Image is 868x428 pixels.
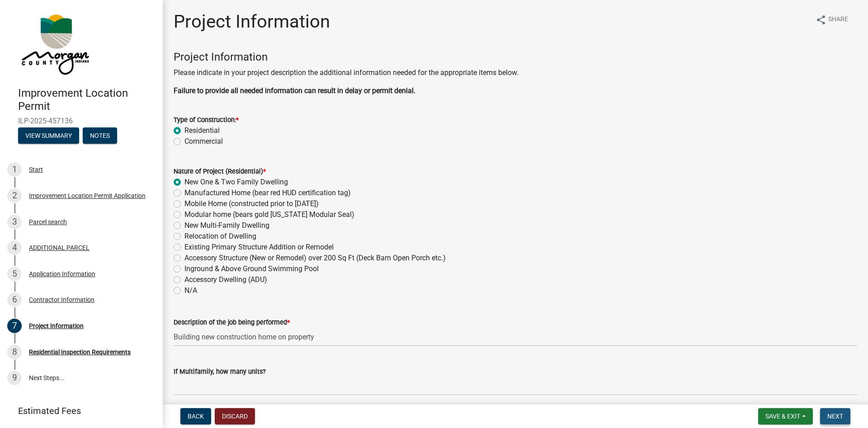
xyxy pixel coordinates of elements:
[29,166,43,173] div: Start
[7,215,22,229] div: 3
[174,51,857,64] h4: Project Information
[18,127,79,144] button: View Summary
[7,188,22,203] div: 2
[29,323,84,329] div: Project Information
[18,117,145,125] span: ILP-2025-457136
[184,125,220,136] label: Residential
[18,9,91,77] img: Morgan County, Indiana
[7,371,22,385] div: 9
[29,349,131,355] div: Residential Inspection Requirements
[174,11,330,33] h1: Project Information
[215,408,255,424] button: Discard
[18,132,79,140] wm-modal-confirm: Summary
[828,14,848,25] span: Share
[7,162,22,177] div: 1
[184,177,288,188] label: New One & Two Family Dwelling
[184,220,269,231] label: New Multi-Family Dwelling
[184,274,267,285] label: Accessory Dwelling (ADU)
[18,87,156,113] h4: Improvement Location Permit
[816,14,826,25] i: share
[7,292,22,307] div: 6
[174,169,266,175] label: Nature of Project (Residential)
[7,267,22,281] div: 5
[174,67,857,78] p: Please indicate in your project description the additional information needed for the appropriate...
[827,413,843,420] span: Next
[83,132,117,140] wm-modal-confirm: Notes
[7,319,22,333] div: 7
[184,198,319,209] label: Mobile Home (constructed prior to [DATE])
[184,136,223,147] label: Commercial
[184,188,351,198] label: Manufactured Home (bear red HUD certification tag)
[184,263,319,274] label: Inground & Above Ground Swimming Pool
[188,413,204,420] span: Back
[29,245,90,251] div: ADDITIONAL PARCEL
[174,320,290,326] label: Description of the job being performed
[174,86,415,95] strong: Failure to provide all needed information can result in delay or permit denial.
[174,369,266,375] label: If Multifamily, how many units?
[29,219,67,225] div: Parcel search
[389,7,495,18] div: Saved!
[184,231,256,242] label: Relocation of Dwelling
[765,413,800,420] span: Save & Exit
[184,209,354,220] label: Modular home (bears gold [US_STATE] Modular Seal)
[29,296,94,303] div: Contractor Information
[7,240,22,255] div: 4
[7,402,148,420] a: Estimated Fees
[184,253,446,263] label: Accessory Structure (New or Remodel) over 200 Sq Ft (Deck Barn Open Porch etc.)
[180,408,211,424] button: Back
[29,193,146,199] div: Improvement Location Permit Application
[29,271,95,277] div: Application Information
[808,11,855,28] button: shareShare
[83,127,117,144] button: Notes
[184,285,197,296] label: N/A
[184,242,334,253] label: Existing Primary Structure Addition or Remodel
[820,408,850,424] button: Next
[758,408,813,424] button: Save & Exit
[7,345,22,359] div: 8
[174,117,239,123] label: Type of Construction:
